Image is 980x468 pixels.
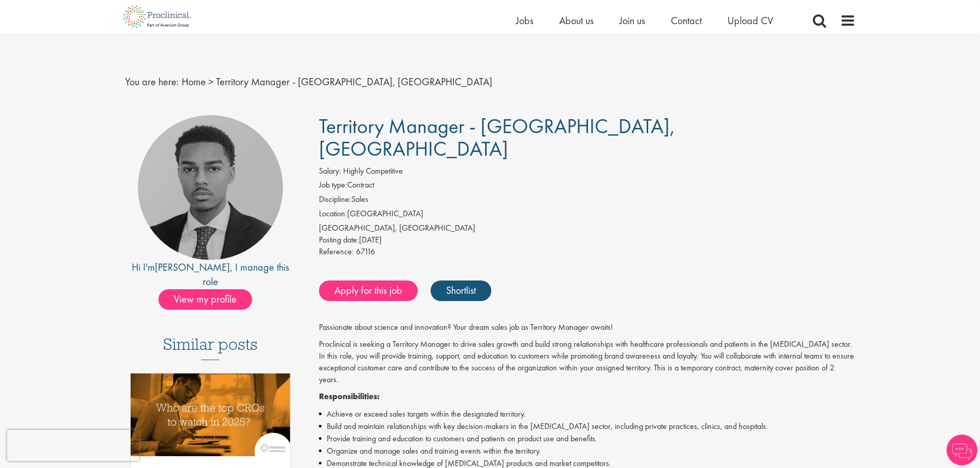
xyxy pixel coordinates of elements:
label: Location: [319,208,347,220]
img: Chatbot [947,435,977,465]
a: About us [559,14,594,27]
li: Provide training and education to customers and patients on product use and benefits. [319,433,856,445]
a: Apply for this job [319,280,418,301]
a: Link to a post [131,373,291,464]
span: Territory Manager - [GEOGRAPHIC_DATA], [GEOGRAPHIC_DATA] [319,113,675,162]
p: Proclinical is seeking a Territory Manager to drive sales growth and build strong relationships w... [319,339,856,385]
span: Highly Competitive [343,165,403,176]
a: Shortlist [431,280,491,301]
span: Territory Manager - [GEOGRAPHIC_DATA], [GEOGRAPHIC_DATA] [216,75,492,88]
label: Discipline: [319,194,351,205]
li: Organize and manage sales and training events within the territory. [319,445,856,457]
span: View my profile [158,289,252,310]
li: [GEOGRAPHIC_DATA] [319,208,856,222]
a: View my profile [158,291,262,305]
a: Join us [619,14,645,27]
iframe: reCAPTCHA [7,430,139,461]
p: Passionate about science and innovation? Your dream sales job as Territory Manager awaits! [319,322,856,333]
a: Contact [671,14,702,27]
div: [GEOGRAPHIC_DATA], [GEOGRAPHIC_DATA] [319,222,856,234]
span: Posting date: [319,234,359,245]
label: Reference: [319,246,354,258]
li: Sales [319,194,856,208]
img: imeage of recruiter Carl Gbolade [138,115,283,260]
span: 67116 [356,246,375,257]
li: Achieve or exceed sales targets within the designated territory. [319,408,856,420]
a: Jobs [516,14,533,27]
div: Hi I'm , I manage this role [125,260,296,289]
li: Contract [319,179,856,194]
span: > [208,75,213,88]
h3: Similar posts [163,335,258,360]
span: You are here: [125,75,179,88]
div: [DATE] [319,234,856,246]
a: breadcrumb link [182,75,206,88]
a: Upload CV [727,14,773,27]
img: Top 10 CROs 2025 | Proclinical [131,373,291,456]
label: Job type: [319,179,347,191]
strong: Responsibilities: [319,391,380,402]
li: Build and maintain relationships with key decision-makers in the [MEDICAL_DATA] sector, including... [319,420,856,433]
a: [PERSON_NAME] [155,260,230,274]
label: Salary: [319,165,341,177]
